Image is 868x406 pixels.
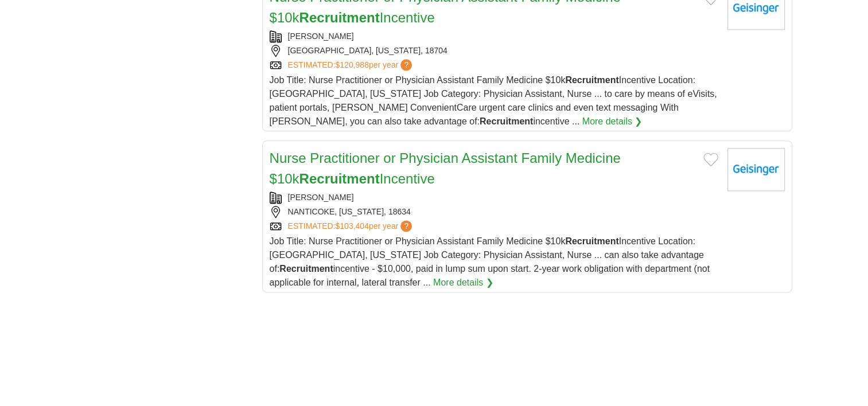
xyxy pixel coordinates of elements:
[299,10,380,25] strong: Recruitment
[335,221,368,231] span: $103,404
[270,150,621,186] a: Nurse Practitioner or Physician Assistant Family Medicine $10kRecruitmentIncentive
[288,220,415,232] a: ESTIMATED:$103,404per year?
[400,59,412,71] span: ?
[288,32,354,41] a: [PERSON_NAME]
[270,75,717,126] span: Job Title: Nurse Practitioner or Physician Assistant Family Medicine $10k Incentive Location: [GE...
[433,276,493,290] a: More details ❯
[335,60,368,69] span: $120,988
[565,236,618,246] strong: Recruitment
[270,206,718,218] div: NANTICOKE, [US_STATE], 18634
[400,220,412,232] span: ?
[582,115,643,128] a: More details ❯
[727,148,785,191] img: Geisinger Health System logo
[270,45,718,57] div: [GEOGRAPHIC_DATA], [US_STATE], 18704
[480,116,533,126] strong: Recruitment
[279,264,333,274] strong: Recruitment
[565,75,618,85] strong: Recruitment
[703,153,718,166] button: Add to favorite jobs
[288,59,415,71] a: ESTIMATED:$120,988per year?
[270,236,710,287] span: Job Title: Nurse Practitioner or Physician Assistant Family Medicine $10k Incentive Location: [GE...
[299,171,380,186] strong: Recruitment
[288,193,354,202] a: [PERSON_NAME]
